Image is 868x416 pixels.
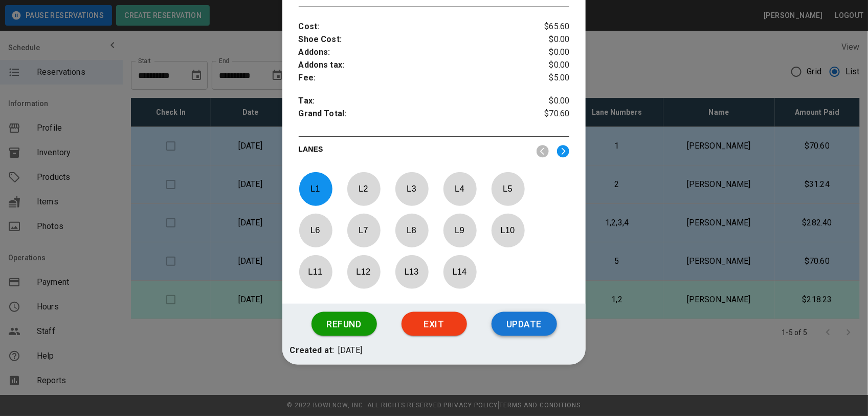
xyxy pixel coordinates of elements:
p: $0.00 [524,95,569,108]
img: right.svg [557,145,569,158]
p: L 3 [395,177,429,201]
p: $70.60 [524,108,569,123]
p: Fee : [299,72,525,85]
p: [DATE] [338,344,362,357]
p: LANES [299,144,529,158]
p: L 11 [299,260,332,284]
p: $0.00 [524,59,569,72]
p: L 6 [299,218,332,242]
p: L 1 [299,177,332,201]
button: Refund [311,312,377,337]
img: nav_left.svg [537,145,549,158]
p: L 10 [491,218,525,242]
p: L 8 [395,218,429,242]
p: L 13 [395,260,429,284]
p: L 9 [443,218,477,242]
p: Shoe Cost : [299,33,525,46]
p: L 4 [443,177,477,201]
p: L 2 [347,177,381,201]
p: Tax : [299,95,525,108]
p: Addons : [299,46,525,59]
p: L 7 [347,218,381,242]
p: Cost : [299,20,525,33]
p: $0.00 [524,33,569,46]
p: $5.00 [524,72,569,85]
p: Created at: [290,344,335,357]
button: Exit [402,312,467,337]
p: $65.60 [524,20,569,33]
p: L 5 [491,177,525,201]
p: $0.00 [524,46,569,59]
p: L 14 [443,260,477,284]
button: Update [492,312,557,337]
p: Grand Total : [299,108,525,123]
p: L 12 [347,260,381,284]
p: Addons tax : [299,59,525,72]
